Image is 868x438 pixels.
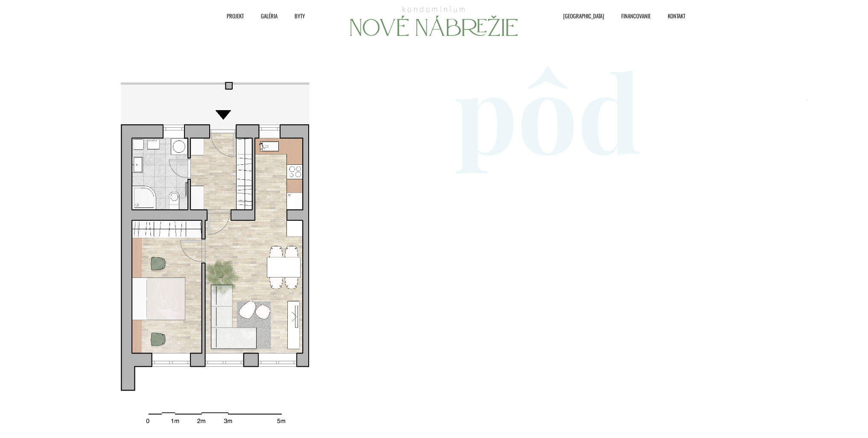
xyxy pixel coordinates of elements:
span: Galéria [261,9,278,22]
span: [GEOGRAPHIC_DATA] [563,9,604,22]
a: Byty [282,9,309,22]
a: Galéria [248,9,282,22]
span: Financovanie [621,9,651,22]
a: Projekt [214,9,248,22]
a: [GEOGRAPHIC_DATA] [550,9,608,22]
span: p [453,46,517,174]
span: Projekt [227,9,244,22]
a: Kontakt [655,9,690,22]
span: Kontakt [668,9,685,22]
a: Financovanie [608,9,655,22]
span: Byty [295,9,305,22]
span: d [578,46,642,174]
